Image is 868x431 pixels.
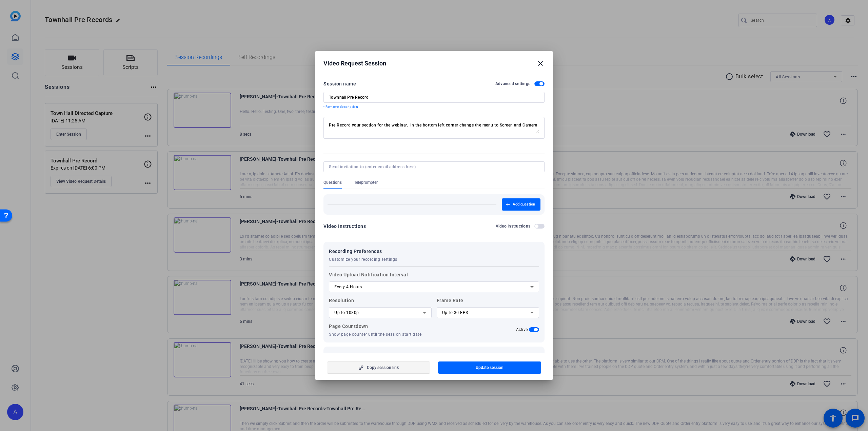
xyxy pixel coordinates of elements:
[329,322,432,330] p: Page Countdown
[323,80,356,88] div: Session name
[323,104,545,110] p: - Remove description
[367,365,399,370] span: Copy session link
[496,223,531,229] h2: Video Instructions
[329,95,539,100] input: Enter Session Name
[516,327,528,332] h2: Active
[323,180,342,185] span: Questions
[334,310,359,315] span: Up to 1080p
[437,296,539,318] label: Frame Rate
[354,180,378,185] span: Teleprompter
[438,361,541,374] button: Update session
[329,271,539,292] label: Video Upload Notification Interval
[334,285,362,289] span: Every 4 Hours
[502,198,540,211] button: Add question
[495,81,530,86] h2: Advanced settings
[329,164,536,170] input: Send invitation to (enter email address here)
[513,202,535,207] span: Add question
[536,59,545,67] mat-icon: close
[442,310,468,315] span: Up to 30 FPS
[329,352,427,360] span: Schedule session
[329,247,397,255] span: Recording Preferences
[476,365,504,370] span: Update session
[329,296,432,318] label: Resolution
[323,222,366,230] div: Video Instructions
[323,59,545,67] div: Video Request Session
[329,332,432,337] p: Show page counter until the session start date
[327,361,430,374] button: Copy session link
[329,257,397,262] span: Customize your recording settings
